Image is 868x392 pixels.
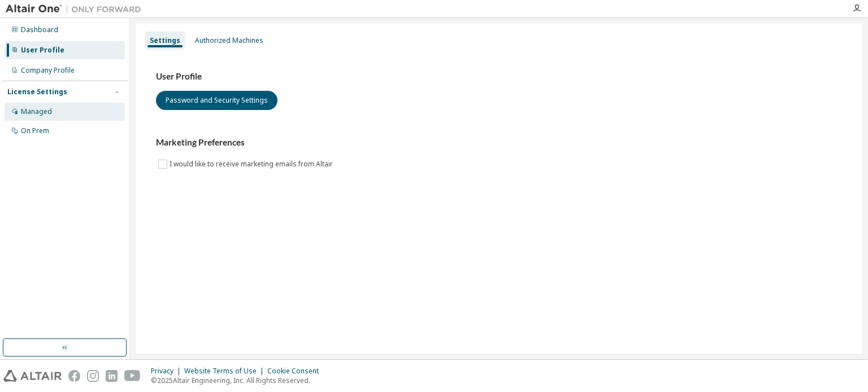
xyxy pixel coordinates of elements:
[156,137,842,148] h3: Marketing Preferences
[184,367,267,376] div: Website Terms of Use
[21,126,49,135] div: On Prem
[21,46,64,55] div: User Profile
[156,91,277,110] button: Password and Security Settings
[106,370,118,382] img: linkedin.svg
[151,376,325,385] p: © 2025 Altair Engineering, Inc. All Rights Reserved.
[21,66,75,75] div: Company Profile
[156,71,842,82] h3: User Profile
[87,370,99,382] img: instagram.svg
[150,36,180,45] div: Settings
[21,25,58,34] div: Dashboard
[124,370,141,382] img: youtube.svg
[170,157,335,171] label: I would like to receive marketing emails from Altair
[3,370,62,382] img: altair_logo.svg
[195,36,263,45] div: Authorized Machines
[151,367,184,376] div: Privacy
[267,367,325,376] div: Cookie Consent
[21,107,52,116] div: Managed
[6,3,147,15] img: Altair One
[7,87,67,96] div: License Settings
[68,370,80,382] img: facebook.svg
